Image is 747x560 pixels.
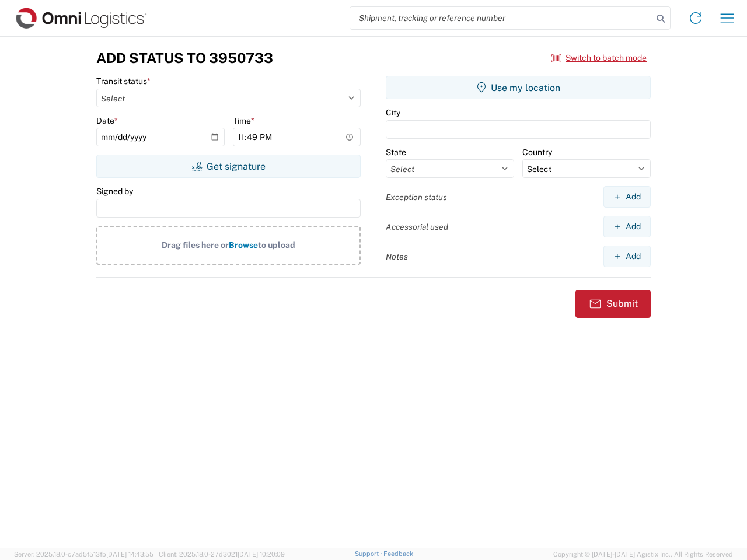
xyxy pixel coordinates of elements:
[233,116,254,126] label: Time
[551,48,647,68] button: Switch to batch mode
[159,551,285,558] span: Client: 2025.18.0-27d3021
[14,551,153,558] span: Server: 2025.18.0-c7ad5f513fb
[553,549,733,559] span: Copyright © [DATE]-[DATE] Agistix Inc., All Rights Reserved
[96,116,118,126] label: Date
[386,107,400,118] label: City
[238,551,285,558] span: [DATE] 10:20:09
[603,186,651,208] button: Add
[229,240,258,250] span: Browse
[386,147,406,157] label: State
[162,240,229,250] span: Drag files here or
[603,246,651,267] button: Add
[258,240,295,250] span: to upload
[603,216,651,237] button: Add
[96,50,273,66] h3: Add Status to 3950733
[96,155,361,178] button: Get signature
[96,186,133,197] label: Signed by
[350,7,652,29] input: Shipment, tracking or reference number
[386,192,447,202] label: Exception status
[96,76,151,86] label: Transit status
[522,147,552,157] label: Country
[383,550,413,557] a: Feedback
[106,551,153,558] span: [DATE] 14:43:55
[386,251,408,262] label: Notes
[386,222,448,232] label: Accessorial used
[386,76,651,99] button: Use my location
[355,550,384,557] a: Support
[575,290,651,318] button: Submit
